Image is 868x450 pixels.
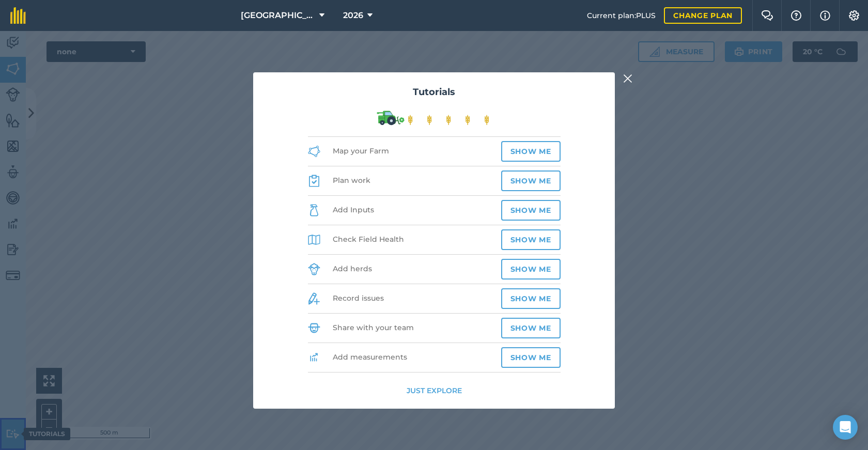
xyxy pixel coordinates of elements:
[820,9,830,22] img: svg+xml;base64,PHN2ZyB4bWxucz0iaHR0cDovL3d3dy53My5vcmcvMjAwMC9zdmciIHdpZHRoPSIxNyIgaGVpZ2h0PSIxNy...
[790,10,802,21] img: A question mark icon
[308,314,561,343] li: Share with your team
[833,415,858,440] div: Open Intercom Messenger
[587,10,656,21] span: Current plan : PLUS
[501,318,561,338] button: Show me
[501,229,561,250] button: Show me
[848,10,860,21] img: A cog icon
[501,141,561,162] button: Show me
[501,200,561,221] button: Show me
[501,288,561,309] button: Show me
[761,10,773,21] img: Two speech bubbles overlapping with the left bubble in the forefront
[664,7,742,24] a: Change plan
[308,166,561,196] li: Plan work
[501,259,561,280] button: Show me
[343,9,363,22] span: 2026
[501,347,561,368] button: Show me
[308,255,561,284] li: Add herds
[308,137,561,166] li: Map your Farm
[407,385,462,396] button: Just explore
[10,7,26,24] img: fieldmargin Logo
[308,196,561,225] li: Add Inputs
[308,343,561,373] li: Add measurements
[308,225,561,255] li: Check Field Health
[623,72,632,85] img: svg+xml;base64,PHN2ZyB4bWxucz0iaHR0cDovL3d3dy53My5vcmcvMjAwMC9zdmciIHdpZHRoPSIyMiIgaGVpZ2h0PSIzMC...
[308,284,561,314] li: Record issues
[501,170,561,191] button: Show me
[376,110,492,126] img: Illustration of a green combine harvester harvesting wheat
[266,85,602,100] h2: Tutorials
[241,9,315,22] span: [GEOGRAPHIC_DATA]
